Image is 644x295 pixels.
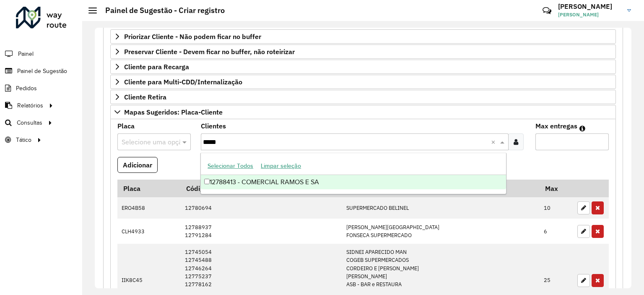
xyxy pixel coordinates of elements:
[110,44,616,59] a: Preservar Cliente - Devem ficar no buffer, não roteirizar
[540,197,573,219] td: 10
[16,84,37,93] span: Pedidos
[535,121,577,131] label: Max entregas
[124,63,189,70] span: Cliente para Recarga
[17,118,42,127] span: Consultas
[18,50,34,58] span: Painel
[180,219,342,243] td: 12788937 12791284
[124,109,223,115] span: Mapas Sugeridos: Placa-Cliente
[180,197,342,219] td: 12780694
[180,180,342,197] th: Código Cliente
[124,94,166,100] span: Cliente Retira
[110,60,616,74] a: Cliente para Recarga
[110,90,616,104] a: Cliente Retira
[342,197,539,219] td: SUPERMERCADO BELINEL
[538,2,556,20] a: Contato Rápido
[17,67,67,76] span: Painel de Sugestão
[124,48,295,55] span: Preservar Cliente - Devem ficar no buffer, não roteirizar
[204,159,257,172] button: Selecionar Todos
[110,75,616,89] a: Cliente para Multi-CDD/Internalização
[491,137,498,147] span: Clear all
[558,3,621,10] h3: [PERSON_NAME]
[117,180,180,197] th: Placa
[117,157,158,173] button: Adicionar
[124,78,242,85] span: Cliente para Multi-CDD/Internalização
[124,33,261,40] span: Priorizar Cliente - Não podem ficar no buffer
[540,180,573,197] th: Max
[579,125,585,132] em: Máximo de clientes que serão colocados na mesma rota com os clientes informados
[558,11,621,18] span: [PERSON_NAME]
[201,175,506,189] div: 12788413 - COMERCIAL RAMOS E SA
[201,121,226,131] label: Clientes
[110,105,616,119] a: Mapas Sugeridos: Placa-Cliente
[97,6,225,15] h2: Painel de Sugestão - Criar registro
[342,219,539,243] td: [PERSON_NAME][GEOGRAPHIC_DATA] FONSECA SUPERMERCADO
[16,136,31,144] span: Tático
[117,197,180,219] td: ERO4B58
[117,121,135,131] label: Placa
[17,101,43,110] span: Relatórios
[200,153,506,194] ng-dropdown-panel: Options list
[540,219,573,243] td: 6
[117,219,180,243] td: CLH4933
[257,159,305,172] button: Limpar seleção
[110,29,616,44] a: Priorizar Cliente - Não podem ficar no buffer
